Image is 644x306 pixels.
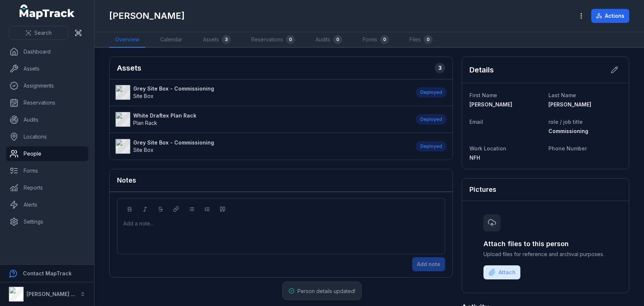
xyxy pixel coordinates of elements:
[469,154,543,161] a: NFH
[6,95,88,110] a: Reservations
[469,101,512,108] span: [PERSON_NAME]
[117,175,136,186] h3: Notes
[469,184,496,195] h3: Pictures
[435,63,445,73] div: 3
[548,119,583,125] span: role / job title
[548,128,588,134] span: Commissioning
[416,114,447,125] div: Deployed
[133,85,214,92] strong: Grey Site Box - Commissioning
[6,180,88,195] a: Reports
[591,9,629,23] button: Actions
[416,141,447,152] div: Deployed
[133,120,157,126] span: Plan Rack
[469,119,483,125] span: Email
[548,101,591,108] span: [PERSON_NAME]
[6,44,88,59] a: Dashboard
[27,291,78,297] strong: [PERSON_NAME] Air
[548,145,587,152] span: Phone Number
[469,65,494,75] h2: Details
[133,147,154,153] span: Site Box
[469,145,506,152] span: Work Location
[6,129,88,144] a: Locations
[6,78,88,93] a: Assignments
[197,32,237,48] a: Assets3
[133,139,214,146] strong: Grey Site Box - Commissioning
[333,35,342,44] div: 0
[116,112,409,127] a: White Draftex Plan RackPlan Rack
[109,32,145,48] a: Overview
[154,32,188,48] a: Calendar
[297,288,355,294] span: Person details updated!
[483,251,607,258] span: Upload files for reference and archival purposes.
[483,239,607,249] h3: Attach files to this person
[117,63,141,73] h2: Assets
[116,139,409,154] a: Grey Site Box - CommissioningSite Box
[133,112,196,119] strong: White Draftex Plan Rack
[6,214,88,229] a: Settings
[548,92,576,98] span: Last Name
[469,154,480,161] span: NFH
[6,163,88,178] a: Forms
[469,92,497,98] span: First Name
[6,146,88,161] a: People
[222,35,231,44] div: 3
[357,32,395,48] a: Forms0
[416,87,447,98] div: Deployed
[23,270,72,276] strong: Contact MapTrack
[245,32,301,48] a: Reservations0
[483,265,520,279] button: Attach
[6,61,88,76] a: Assets
[6,197,88,212] a: Alerts
[286,35,295,44] div: 0
[424,35,433,44] div: 0
[116,85,409,100] a: Grey Site Box - CommissioningSite Box
[310,32,348,48] a: Audits0
[380,35,389,44] div: 0
[20,4,75,19] a: MapTrack
[34,29,52,37] span: Search
[404,32,438,48] a: Files0
[133,93,154,99] span: Site Box
[6,112,88,127] a: Audits
[109,10,185,22] h1: [PERSON_NAME]
[9,26,68,40] button: Search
